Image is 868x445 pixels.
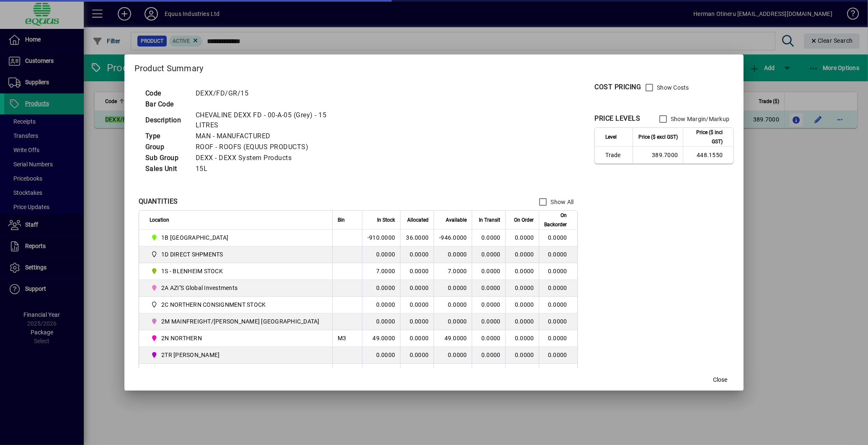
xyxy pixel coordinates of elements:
td: 0.0000 [539,246,577,263]
span: 3C CENTRAL [161,367,196,376]
td: Bar Code [141,99,191,110]
span: Level [605,132,617,142]
label: Show All [549,198,573,206]
span: 1S - BLENHEIM STOCK [150,266,323,276]
td: 0.0000 [362,313,400,330]
span: 0.0000 [515,352,534,358]
td: 0.0000 [539,280,577,297]
td: 21.0000 [434,364,472,380]
span: 0.0000 [515,301,534,308]
span: Trade [605,151,628,159]
h2: Product Summary [124,54,744,79]
td: 0.0000 [400,330,434,347]
div: QUANTITIES [139,197,178,207]
button: Close [707,372,734,387]
span: 1B [GEOGRAPHIC_DATA] [161,233,228,242]
td: DEXX/FD/GR/15 [191,88,344,99]
span: Price ($ incl GST) [688,128,723,146]
span: 0.0000 [481,285,501,291]
span: In Transit [479,215,500,225]
span: 0.0000 [515,251,534,258]
td: 0.0000 [434,297,472,313]
span: Price ($ excl GST) [638,132,678,142]
td: 448.1550 [683,147,733,163]
td: DEXX - DEXX System Products [191,153,344,163]
td: 0.0000 [362,246,400,263]
td: 0.0000 [400,263,434,280]
td: Sales Unit [141,163,191,174]
span: 0.0000 [481,301,501,308]
span: 3C CENTRAL [150,367,323,377]
td: 0.0000 [539,230,577,246]
label: Show Costs [655,83,689,92]
td: 0.0000 [400,246,434,263]
span: On Backorder [544,211,567,229]
td: 15L [191,163,344,174]
td: 0.0000 [362,347,400,364]
span: 2C NORTHERN CONSIGNMENT STOCK [161,300,266,309]
td: -946.0000 [434,230,472,246]
td: 21.0000 [362,364,400,380]
span: In Stock [377,215,395,225]
span: 0.0000 [481,251,501,258]
td: 0.0000 [434,246,472,263]
span: 0.0000 [515,234,534,241]
td: E3 [332,364,362,380]
span: Available [446,215,467,225]
td: 0.0000 [400,347,434,364]
td: 0.0000 [539,347,577,364]
span: 2N NORTHERN [150,333,323,343]
span: 0.0000 [515,268,534,274]
span: Close [713,375,727,384]
span: 2M MAINFREIGHT/[PERSON_NAME] [GEOGRAPHIC_DATA] [161,317,320,326]
span: 2A AZI''S Global Investments [150,283,323,293]
td: 0.0000 [539,263,577,280]
td: 0.0000 [400,280,434,297]
span: 0.0000 [515,285,534,291]
span: 2TR TOM RYAN CARTAGE [150,350,323,360]
td: 7.0000 [362,263,400,280]
span: 2TR [PERSON_NAME] [161,351,220,359]
span: 0.0000 [515,335,534,342]
td: 0.0000 [539,297,577,313]
td: 49.0000 [362,330,400,347]
span: Allocated [407,215,429,225]
span: 1D DIRECT SHPMENTS [150,249,323,259]
td: Type [141,131,191,142]
td: 36.0000 [400,230,434,246]
label: Show Margin/Markup [669,115,730,123]
td: 0.0000 [539,313,577,330]
td: 0.0000 [400,297,434,313]
td: CHEVALINE DEXX FD - 00-A-05 (Grey) - 15 LITRES [191,110,344,131]
span: 1B BLENHEIM [150,233,323,243]
td: Description [141,110,191,131]
td: -910.0000 [362,230,400,246]
td: 0.0000 [434,280,472,297]
td: Sub Group [141,153,191,163]
span: 0.0000 [481,335,501,342]
td: 7.0000 [434,263,472,280]
td: 0.0000 [434,347,472,364]
span: 0.0000 [481,318,501,325]
span: 2M MAINFREIGHT/OWENS AUCKLAND [150,316,323,326]
td: 0.0000 [400,364,434,380]
span: On Order [514,215,534,225]
div: PRICE LEVELS [594,114,640,124]
span: 2N NORTHERN [161,334,202,342]
span: 0.0000 [481,234,501,241]
td: ROOF - ROOFS (EQUUS PRODUCTS) [191,142,344,153]
td: 49.0000 [434,330,472,347]
td: MAN - MANUFACTURED [191,131,344,142]
span: 2C NORTHERN CONSIGNMENT STOCK [150,300,323,310]
span: Bin [338,215,345,225]
td: 0.0000 [362,297,400,313]
td: 389.7000 [633,147,683,163]
span: 0.0000 [515,318,534,325]
span: 0.0000 [481,352,501,358]
span: 2A AZI''S Global Investments [161,284,238,292]
td: 0.0000 [539,364,577,380]
span: Location [150,215,169,225]
td: M3 [332,330,362,347]
td: Group [141,142,191,153]
span: 0.0000 [481,268,501,274]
